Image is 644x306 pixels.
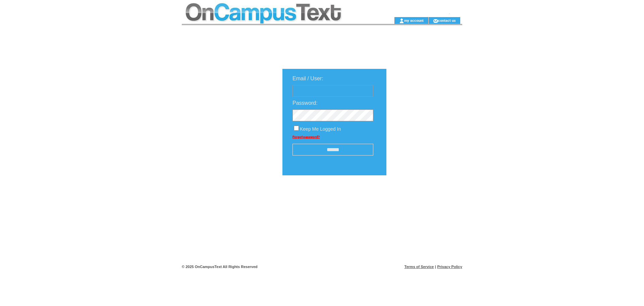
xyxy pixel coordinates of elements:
img: contact_us_icon.gif;jsessionid=84D2DB6B567D15D28985CF991C78D230 [433,18,438,24]
a: Privacy Policy [437,265,462,269]
span: Keep Me Logged In [300,126,341,132]
img: transparent.png;jsessionid=84D2DB6B567D15D28985CF991C78D230 [406,192,439,201]
span: Email / User: [292,76,323,81]
a: my account [404,18,424,23]
span: Password: [292,100,318,106]
img: account_icon.gif;jsessionid=84D2DB6B567D15D28985CF991C78D230 [399,18,404,24]
span: | [435,265,436,269]
a: Terms of Service [405,265,434,269]
a: Forgot password? [292,135,320,139]
span: © 2025 OnCampusText All Rights Reserved [182,265,258,269]
a: contact us [438,18,456,23]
